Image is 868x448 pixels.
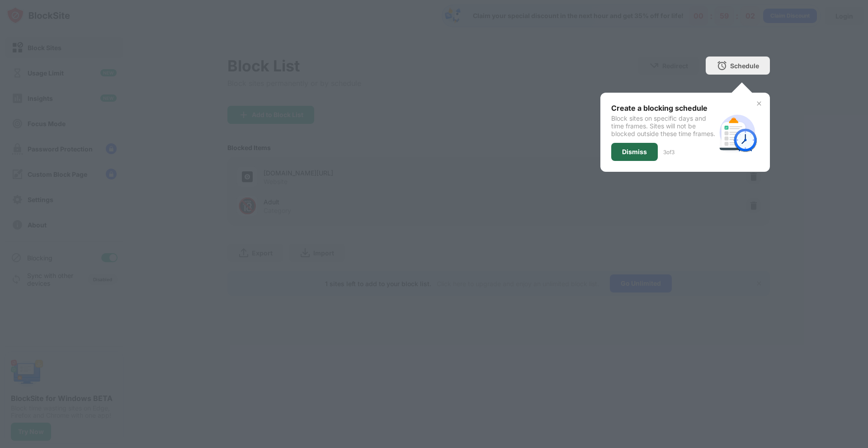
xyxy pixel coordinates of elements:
div: 3 of 3 [663,149,675,156]
div: Schedule [730,62,759,70]
img: schedule.svg [716,111,759,154]
img: x-button.svg [755,100,763,107]
div: Block sites on specific days and time frames. Sites will not be blocked outside these time frames. [611,114,716,137]
div: Dismiss [622,148,647,156]
div: Create a blocking schedule [611,104,716,113]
